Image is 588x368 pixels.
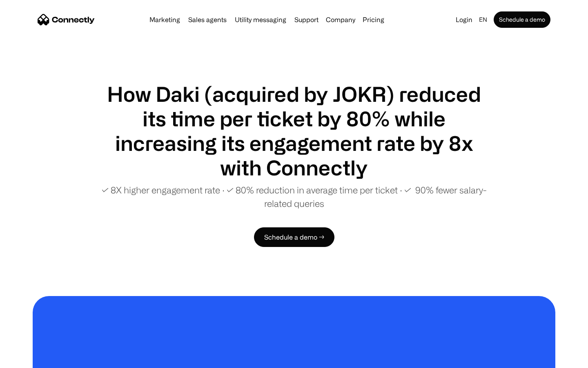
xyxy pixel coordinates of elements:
[232,16,290,23] a: Utility messaging
[452,14,476,25] a: Login
[326,14,355,25] div: Company
[254,227,334,247] a: Schedule a demo →
[146,16,183,23] a: Marketing
[494,11,550,28] a: Schedule a demo
[185,16,230,23] a: Sales agents
[16,354,49,365] ul: Language list
[8,353,49,365] aside: Language selected: English
[98,82,490,180] h1: How Daki (acquired by JOKR) reduced its time per ticket by 80% while increasing its engagement ra...
[98,183,490,210] p: ✓ 8X higher engagement rate ∙ ✓ 80% reduction in average time per ticket ∙ ✓ 90% fewer salary-rel...
[359,16,388,23] a: Pricing
[479,14,487,25] div: en
[291,16,322,23] a: Support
